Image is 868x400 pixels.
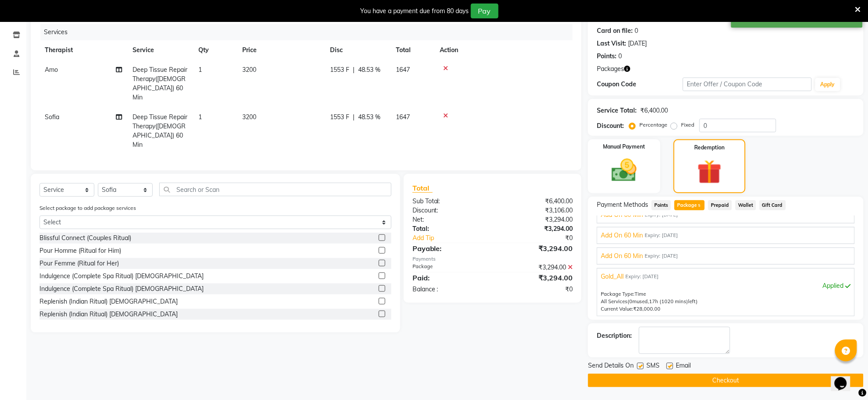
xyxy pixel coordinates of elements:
div: ₹0 [507,234,580,243]
span: 1553 F [330,65,349,74]
div: You have a payment due from 80 days [361,7,469,16]
span: 5 [697,203,702,209]
div: Sub Total: [406,197,493,206]
div: Payments [412,255,573,263]
div: Coupon Code [597,80,683,89]
span: Gift Card [760,200,786,210]
span: 1553 F [330,113,349,122]
input: Enter Offer / Coupon Code [683,78,812,91]
div: Balance : [406,285,493,294]
div: Pour Homme (Ritual for Him) [39,246,121,255]
div: Indulgence (Complete Spa Ritual) [DEMOGRAPHIC_DATA] [39,272,204,281]
button: Pay [471,4,499,18]
span: Add On 60 Min [601,251,643,261]
span: 3200 [242,113,256,121]
img: _gift.svg [690,157,729,187]
div: ₹6,400.00 [493,197,580,206]
div: 0 [635,26,638,35]
span: All Services [601,298,628,304]
span: 1647 [396,66,410,74]
div: Indulgence (Complete Spa Ritual) [DEMOGRAPHIC_DATA] [39,284,204,294]
span: Payment Methods [597,200,648,209]
img: _cash.svg [604,156,645,185]
span: Deep Tissue Repair Therapy([DEMOGRAPHIC_DATA]) 60 Min [133,66,187,101]
span: Total [412,184,433,193]
button: Checkout [588,374,864,387]
span: Send Details On [588,361,634,372]
span: Current Value: [601,306,633,312]
div: Total: [406,224,493,234]
div: Discount: [406,206,493,215]
span: Points [652,200,671,210]
div: Paid: [406,273,493,283]
span: Time [635,291,646,297]
span: Packages [597,64,624,74]
span: 48.53 % [358,65,380,74]
span: Package Type: [601,291,635,297]
div: [DATE] [628,39,647,48]
th: Qty [193,40,237,60]
div: Payable: [406,243,493,254]
span: SMS [646,361,660,372]
div: Description: [597,331,632,340]
div: ₹3,294.00 [493,263,580,272]
div: Last Visit: [597,39,626,48]
span: 48.53 % [358,113,380,122]
span: Sofia [45,113,59,121]
span: Amo [45,66,58,74]
label: Fixed [681,121,694,129]
div: ₹3,294.00 [493,215,580,224]
span: | [353,65,355,74]
th: Service [127,40,193,60]
div: ₹6,400.00 [640,106,668,115]
span: Email [676,361,691,372]
label: Select package to add package services [39,204,136,212]
div: ₹3,294.00 [493,273,580,283]
span: | [353,113,355,122]
label: Percentage [639,121,667,129]
span: Wallet [735,200,756,210]
span: Expiry: [DATE] [645,232,678,239]
label: Manual Payment [603,143,646,151]
div: Net: [406,215,493,224]
div: Discount: [597,121,624,131]
button: Apply [815,78,840,91]
div: Replenish (Indian Ritual) [DEMOGRAPHIC_DATA] [39,297,178,306]
input: Search or Scan [159,183,391,196]
th: Therapist [39,40,127,60]
th: Total [391,40,434,60]
span: Deep Tissue Repair Therapy([DEMOGRAPHIC_DATA]) 60 Min [133,113,187,149]
div: Applied [601,281,851,290]
span: Gold_All [601,272,624,281]
span: 1647 [396,113,410,121]
span: Package [674,200,705,210]
span: 1 [198,113,202,121]
th: Price [237,40,325,60]
div: Package [406,263,493,272]
label: Redemption [694,144,725,152]
th: Disc [325,40,391,60]
span: Expiry: [DATE] [625,273,659,280]
span: 3200 [242,66,256,74]
div: 0 [618,52,622,61]
div: Points: [597,52,617,61]
div: Card on file: [597,26,633,35]
span: ₹28,000.00 [633,306,660,312]
span: used, left) [628,298,698,304]
div: Service Total: [597,106,637,115]
div: ₹3,106.00 [493,206,580,215]
div: Blissful Connect (Couples Ritual) [39,234,131,243]
a: Add Tip [406,234,507,243]
div: ₹3,294.00 [493,224,580,234]
span: Add On 60 Min [601,231,643,240]
span: Expiry: [DATE] [645,252,678,260]
iframe: chat widget [831,365,859,391]
span: (0m [628,298,637,304]
div: Replenish (Indian Ritual) [DEMOGRAPHIC_DATA] [39,310,178,319]
div: Services [40,24,579,40]
span: 1 [198,66,202,74]
th: Action [434,40,573,60]
span: 17h (1020 mins) [649,298,688,304]
div: ₹0 [493,285,580,294]
span: Prepaid [708,200,732,210]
